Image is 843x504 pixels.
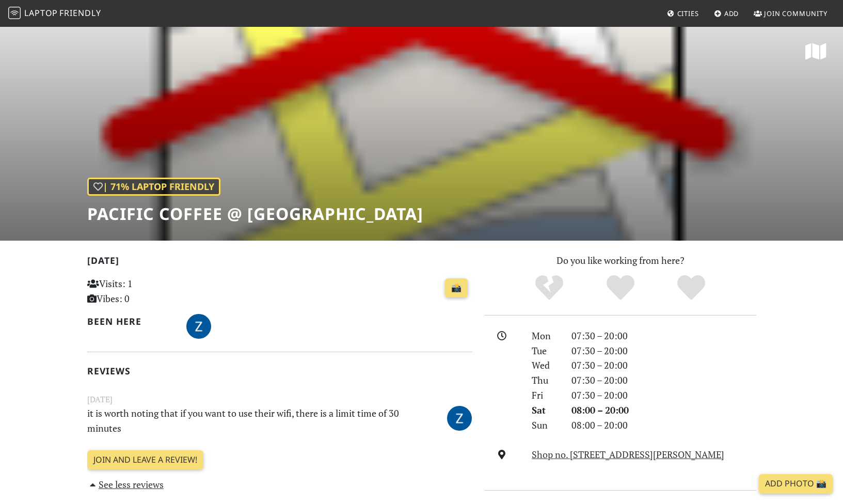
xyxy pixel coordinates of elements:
[87,276,208,306] p: Visits: 1 Vibes: 0
[565,403,762,418] div: 08:00 – 20:00
[526,328,565,343] div: Mon
[87,204,423,224] h1: Pacific Coffee @ [GEOGRAPHIC_DATA]
[526,358,565,373] div: Wed
[445,278,468,298] a: 📸
[565,373,762,388] div: 07:30 – 20:00
[532,448,724,461] a: Shop no. [STREET_ADDRESS][PERSON_NAME]
[87,450,203,470] a: Join and leave a review!
[87,178,220,196] div: | 71% Laptop Friendly
[526,418,565,433] div: Sun
[87,478,164,491] a: See less reviews
[81,393,479,406] small: [DATE]
[565,358,762,373] div: 07:30 – 20:00
[485,253,756,268] p: Do you like working from here?
[8,5,101,23] a: LaptopFriendly LaptopFriendly
[186,319,211,332] span: foodzoen
[24,7,58,19] span: Laptop
[759,474,833,494] a: Add Photo 📸
[526,343,565,358] div: Tue
[764,9,828,18] span: Join Community
[8,7,21,19] img: LaptopFriendly
[565,418,762,433] div: 08:00 – 20:00
[59,7,101,19] span: Friendly
[447,411,472,423] span: foodzoen
[724,9,739,18] span: Add
[663,4,703,23] a: Cities
[750,4,832,23] a: Join Community
[81,406,412,436] p: it is worth noting that if you want to use their wifi, there is a limit time of 30 minutes
[565,328,762,343] div: 07:30 – 20:00
[87,255,472,270] h2: [DATE]
[656,274,727,302] div: Definitely!
[565,388,762,403] div: 07:30 – 20:00
[526,403,565,418] div: Sat
[585,274,656,302] div: Yes
[514,274,585,302] div: No
[87,366,472,376] h2: Reviews
[447,406,472,431] img: 5063-zoe.jpg
[677,9,699,18] span: Cities
[565,343,762,358] div: 07:30 – 20:00
[526,388,565,403] div: Fri
[526,373,565,388] div: Thu
[87,316,174,327] h2: Been here
[186,314,211,339] img: 5063-zoe.jpg
[710,4,743,23] a: Add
